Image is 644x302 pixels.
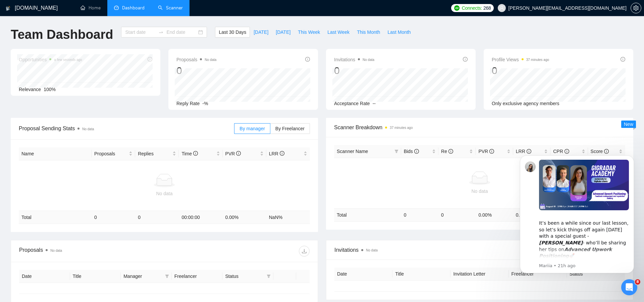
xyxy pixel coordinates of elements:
span: Proposals [176,56,216,64]
span: info-circle [236,151,241,156]
span: info-circle [414,149,419,154]
span: Status [225,273,264,280]
td: 0.00 % [476,208,513,221]
th: Date [334,268,392,281]
th: Manager [121,270,172,283]
span: Last Month [387,28,411,36]
div: No data [21,190,307,197]
div: No data [337,187,623,195]
span: filter [165,274,169,278]
th: Date [19,270,70,283]
div: Proposals [19,246,164,256]
span: 100% [44,87,56,92]
span: info-circle [448,149,453,154]
span: Profile Views [492,56,549,64]
span: -% [202,101,208,106]
button: Last Month [384,27,414,37]
iframe: Intercom live chat [621,279,637,295]
span: download [299,248,309,254]
span: Replies [138,150,171,157]
td: 0 [401,208,438,221]
td: Total [334,208,401,221]
span: setting [631,5,641,11]
span: By Freelancer [275,126,305,131]
span: This Month [357,28,380,36]
span: Connects: [462,4,482,12]
span: info-circle [280,151,284,156]
span: New [624,122,633,127]
span: Manager [123,273,162,280]
span: filter [394,149,398,153]
span: -- [373,101,376,106]
span: Scanner Breakdown [334,123,625,132]
span: Proposals [94,150,127,157]
th: Freelancer [509,268,567,281]
button: setting [631,3,641,13]
img: logo [6,3,10,14]
span: PVR [225,151,241,156]
span: Reply Rate [176,101,200,106]
button: download [299,246,310,256]
td: 0 [135,211,179,224]
th: Freelancer [172,270,223,283]
time: 37 minutes ago [390,126,413,130]
button: [DATE] [272,27,294,37]
div: 0 [492,64,549,77]
span: This Week [298,28,320,36]
span: filter [164,271,170,281]
td: Total [19,211,92,224]
span: info-circle [463,57,468,62]
button: Last Week [324,27,353,37]
span: PVR [478,149,494,154]
th: Title [392,268,450,281]
span: Only exclusive agency members [492,101,559,106]
span: No data [366,248,378,252]
a: searchScanner [158,5,183,11]
span: Scanner Name [337,149,368,154]
span: to [158,29,164,35]
a: homeHome [80,5,101,11]
input: Start date [125,28,156,36]
span: info-circle [489,149,494,154]
th: Title [70,270,121,283]
button: Last 30 Days [215,27,250,37]
time: 37 minutes ago [526,58,549,62]
span: Invitations [334,246,625,254]
span: Dashboard [122,5,145,11]
span: dashboard [114,5,119,10]
input: End date [166,28,197,36]
span: info-circle [193,151,198,156]
span: Relevance [19,87,41,92]
span: info-circle [621,57,625,62]
span: Last Week [327,28,350,36]
span: [DATE] [254,28,268,36]
td: 0 [438,208,476,221]
span: 268 [483,4,491,12]
img: upwork-logo.png [454,5,460,11]
a: setting [631,5,641,11]
td: 0 [92,211,135,224]
div: 0 [334,64,374,77]
th: Name [19,147,92,160]
span: No data [205,58,216,62]
span: Last 30 Days [219,28,246,36]
span: No data [82,127,94,131]
iframe: Intercom notifications message [510,145,644,284]
button: This Month [353,27,384,37]
span: user [499,6,504,10]
td: NaN % [266,211,310,224]
td: 00:00:00 [179,211,222,224]
button: [DATE] [250,27,272,37]
th: Invitation Letter [450,268,508,281]
span: By manager [239,126,265,131]
button: This Week [294,27,324,37]
span: Proposal Sending Stats [19,124,234,133]
span: [DATE] [276,28,290,36]
th: Proposals [92,147,135,160]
